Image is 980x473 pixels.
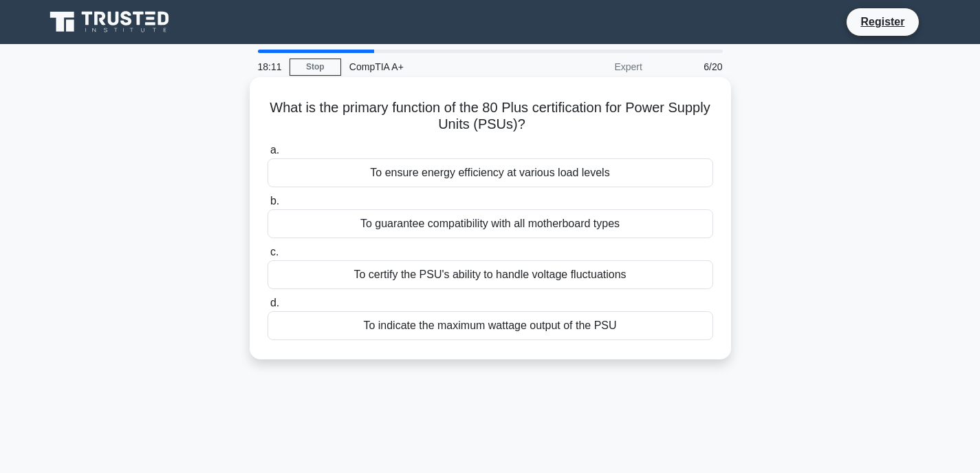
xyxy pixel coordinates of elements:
div: 18:11 [250,53,290,81]
span: c. [270,246,279,257]
div: CompTIA A+ [341,53,530,81]
span: b. [270,195,279,207]
span: d. [270,297,279,308]
span: a. [270,144,279,156]
div: To certify the PSU's ability to handle voltage fluctuations [268,260,713,289]
div: To ensure energy efficiency at various load levels [268,158,713,187]
div: To guarantee compatibility with all motherboard types [268,209,713,238]
h5: What is the primary function of the 80 Plus certification for Power Supply Units (PSUs)? [266,99,715,134]
a: Stop [290,59,341,76]
a: Register [852,13,913,30]
div: Expert [530,53,651,81]
div: 6/20 [651,53,731,81]
div: To indicate the maximum wattage output of the PSU [268,311,713,340]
